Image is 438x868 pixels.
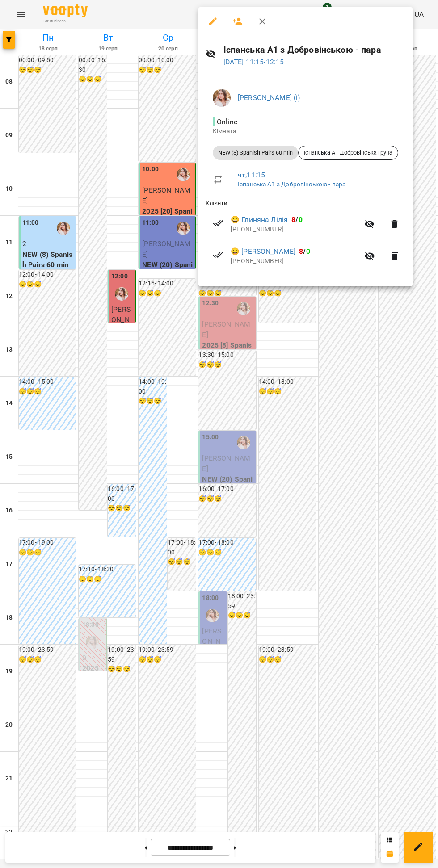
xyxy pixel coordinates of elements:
svg: Візит сплачено [213,250,223,260]
p: Кімната [213,127,398,136]
b: / [299,247,310,256]
span: NEW (8) Spanish Pairs 60 min [213,149,298,157]
span: Іспанська А1 Добровінська група [299,149,398,157]
ul: Клієнти [206,199,405,275]
b: / [291,215,302,224]
span: 8 [291,215,295,224]
p: [PHONE_NUMBER] [231,225,359,234]
span: 0 [306,247,310,256]
p: [PHONE_NUMBER] [231,257,359,266]
a: [DATE] 11:15-12:15 [223,58,284,66]
h6: Іспанська А1 з Добровінською - пара [223,43,405,57]
span: 8 [299,247,303,256]
a: Іспанська А1 з Добровінською - пара [238,180,345,188]
span: - Online [213,117,239,126]
a: 😀 [PERSON_NAME] [231,246,295,257]
a: чт , 11:15 [238,171,265,179]
a: [PERSON_NAME] (і) [238,93,300,102]
div: Іспанська А1 Добровінська група [298,146,398,160]
img: cd58824c68fe8f7eba89630c982c9fb7.jpeg [213,89,231,107]
span: 0 [299,215,303,224]
svg: Візит сплачено [213,218,223,228]
a: 😀 Глиняна Лілія [231,214,288,225]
